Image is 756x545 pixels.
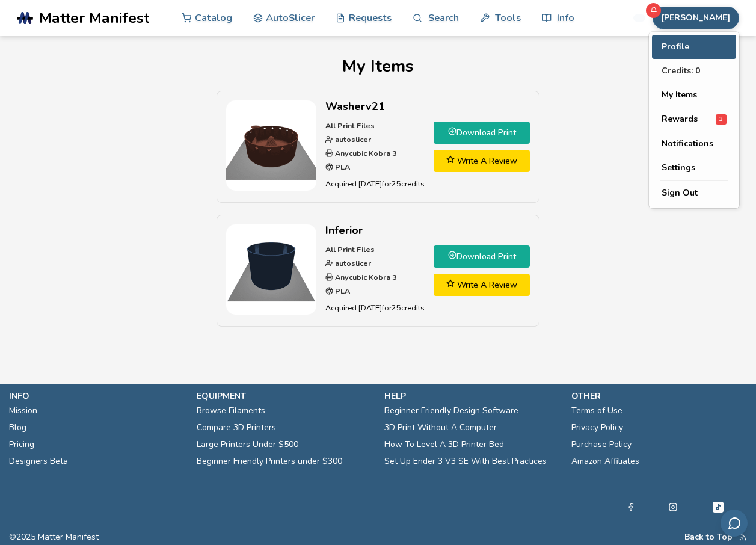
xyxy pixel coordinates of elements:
span: Matter Manifest [39,10,149,26]
p: Acquired: [DATE] for 25 credits [325,301,425,314]
h1: My Items [17,57,739,76]
strong: All Print Files [325,244,375,254]
button: Profile [652,35,736,59]
div: [PERSON_NAME] [649,32,739,208]
span: 3 [716,114,727,125]
a: Beginner Friendly Design Software [384,402,518,419]
button: Sign Out [652,181,736,205]
a: Pricing [9,436,34,453]
p: other [571,390,747,402]
button: Send feedback via email [721,510,748,537]
strong: Anycubic Kobra 3 [333,272,397,282]
span: Notifications [662,139,713,149]
a: Set Up Ender 3 V3 SE With Best Practices [384,453,547,470]
a: Beginner Friendly Printers under $300 [197,453,342,470]
p: help [384,390,560,402]
a: Purchase Policy [571,436,632,453]
a: How To Level A 3D Printer Bed [384,436,504,453]
button: My Items [652,83,736,107]
p: info [9,390,185,402]
img: Inferior [226,224,316,315]
a: 3D Print Without A Computer [384,419,497,436]
a: Large Printers Under $500 [197,436,298,453]
a: Write A Review [434,274,530,296]
a: Tiktok [711,500,725,514]
button: [PERSON_NAME] [653,7,739,29]
a: Compare 3D Printers [197,419,276,436]
a: RSS Feed [739,532,747,542]
button: Back to Top [684,532,733,542]
p: equipment [197,390,372,402]
h2: Washerv21 [325,100,425,113]
a: Download Print [434,245,530,268]
p: Acquired: [DATE] for 25 credits [325,177,425,190]
a: Blog [9,419,26,436]
button: Credits: 0 [652,59,736,83]
a: Facebook [627,500,635,514]
img: Washerv21 [226,100,316,191]
a: Designers Beta [9,453,68,470]
a: Privacy Policy [571,419,623,436]
button: Settings [652,156,736,180]
a: Download Print [434,122,530,144]
a: Mission [9,402,37,419]
a: Terms of Use [571,402,622,419]
a: Browse Filaments [197,402,265,419]
a: Amazon Affiliates [571,453,639,470]
span: © 2025 Matter Manifest [9,532,99,542]
strong: PLA [333,286,350,296]
strong: autoslicer [333,134,371,144]
span: Rewards [662,114,698,124]
strong: PLA [333,162,350,172]
strong: Anycubic Kobra 3 [333,148,397,158]
strong: autoslicer [333,258,371,268]
h2: Inferior [325,224,425,237]
strong: All Print Files [325,120,375,131]
a: Instagram [669,500,677,514]
a: Write A Review [434,150,530,172]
